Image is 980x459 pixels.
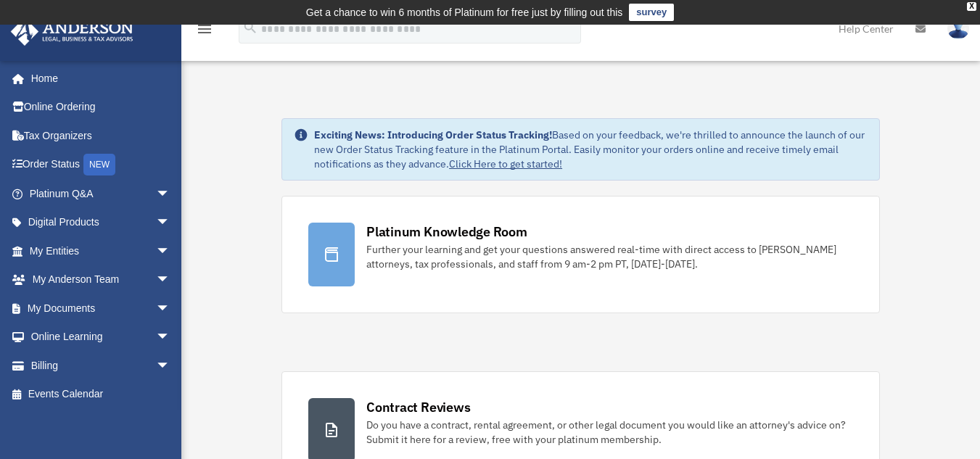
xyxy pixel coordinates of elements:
[629,4,674,21] a: survey
[967,2,976,11] div: close
[196,25,213,38] a: menu
[10,150,192,180] a: Order StatusNEW
[10,179,192,208] a: Platinum Q&Aarrow_drop_down
[10,323,192,352] a: Online Learningarrow_drop_down
[156,179,185,209] span: arrow_drop_down
[10,265,192,294] a: My Anderson Teamarrow_drop_down
[156,294,185,323] span: arrow_drop_down
[156,265,185,295] span: arrow_drop_down
[314,128,552,141] strong: Exciting News: Introducing Order Status Tracking!
[10,294,192,323] a: My Documentsarrow_drop_down
[366,223,527,241] div: Platinum Knowledge Room
[83,154,115,175] div: NEW
[10,64,185,93] a: Home
[156,236,185,266] span: arrow_drop_down
[10,121,192,150] a: Tax Organizers
[366,418,853,447] div: Do you have a contract, rental agreement, or other legal document you would like an attorney's ad...
[7,17,138,46] img: Anderson Advisors Platinum Portal
[10,93,192,122] a: Online Ordering
[156,323,185,352] span: arrow_drop_down
[947,18,969,39] img: User Pic
[449,157,562,170] a: Click Here to get started!
[156,351,185,381] span: arrow_drop_down
[281,196,880,313] a: Platinum Knowledge Room Further your learning and get your questions answered real-time with dire...
[196,20,213,38] i: menu
[306,4,623,21] div: Get a chance to win 6 months of Platinum for free just by filling out this
[10,351,192,380] a: Billingarrow_drop_down
[10,380,192,409] a: Events Calendar
[10,236,192,265] a: My Entitiesarrow_drop_down
[366,398,470,416] div: Contract Reviews
[242,20,258,36] i: search
[314,128,868,171] div: Based on your feedback, we're thrilled to announce the launch of our new Order Status Tracking fe...
[156,208,185,238] span: arrow_drop_down
[366,242,853,271] div: Further your learning and get your questions answered real-time with direct access to [PERSON_NAM...
[10,208,192,237] a: Digital Productsarrow_drop_down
